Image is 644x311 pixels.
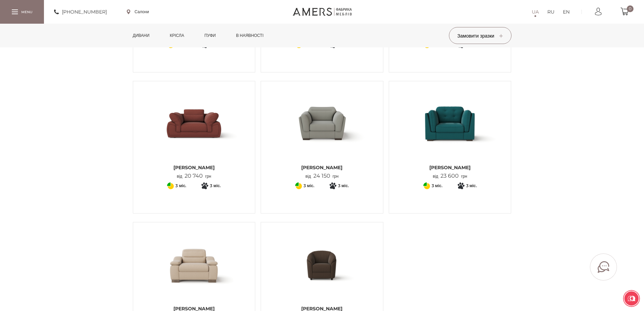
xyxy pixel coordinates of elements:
span: [PERSON_NAME] [138,164,250,171]
span: 3 міс. [210,182,221,190]
span: 3 міс. [432,182,443,190]
span: [PERSON_NAME] [394,164,506,171]
a: Салони [127,9,149,15]
img: Крісло ДЖЕММА [138,86,250,161]
a: [PHONE_NUMBER] [54,8,107,16]
span: 3 міс. [304,182,314,190]
span: 3 міс. [175,182,186,190]
a: RU [547,8,554,16]
a: Крісло Софія [PERSON_NAME] від24 150грн [266,86,378,179]
img: Крісло ЕШЛІ [394,86,506,161]
a: Дивани [128,24,155,47]
a: Крісла [165,24,189,47]
p: від грн [306,173,339,179]
a: EN [563,8,570,16]
img: Крісло Софія [266,86,378,161]
a: Крісло ЕШЛІ [PERSON_NAME] від23 600грн [394,86,506,179]
a: Крісло ДЖЕММА [PERSON_NAME] від20 740грн [138,86,250,179]
span: 3 міс. [466,182,477,190]
span: 3 міс. [338,182,349,190]
p: від грн [433,173,467,179]
span: 24 150 [311,173,333,179]
span: 20 740 [182,173,205,179]
a: в наявності [231,24,268,47]
span: 0 [627,5,634,12]
img: Крісло КЕЛЛІ [138,227,250,302]
span: 23 600 [438,173,461,179]
a: Пуфи [199,24,221,47]
p: від грн [177,173,211,179]
a: UA [532,8,539,16]
span: [PERSON_NAME] [266,164,378,171]
img: Крісло ДОНАТА [266,227,378,302]
span: Замовити зразки [457,33,503,39]
button: Замовити зразки [449,27,511,44]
